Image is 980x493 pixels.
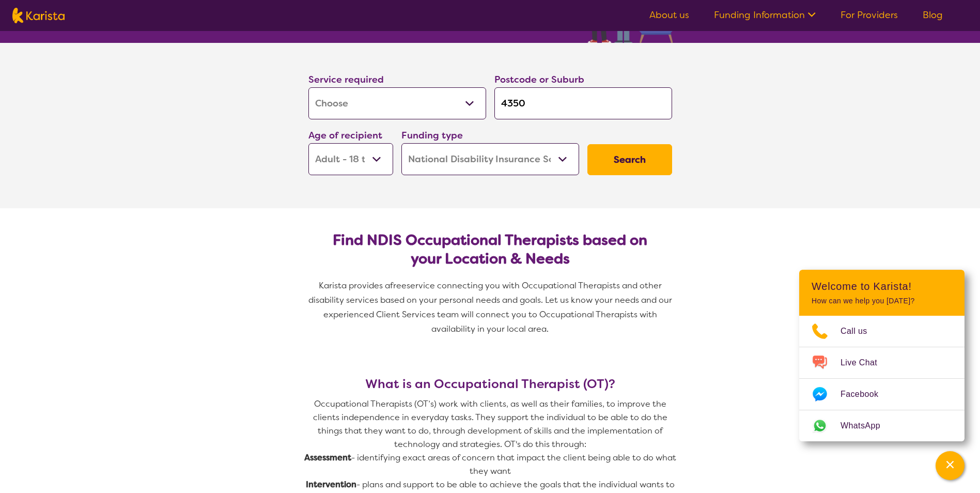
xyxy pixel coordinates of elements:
span: Call us [841,323,880,339]
label: Postcode or Suburb [494,73,584,86]
p: Occupational Therapists (OT’s) work with clients, as well as their families, to improve the clien... [304,397,676,451]
h2: Welcome to Karista! [812,280,952,292]
span: Live Chat [841,355,890,371]
button: Search [587,144,672,175]
p: - identifying exact areas of concern that impact the client being able to do what they want [304,451,676,478]
input: Type [494,87,672,119]
p: How can we help you [DATE]? [812,297,952,305]
strong: Intervention [306,479,356,490]
a: Blog [923,9,943,21]
div: Channel Menu [799,270,965,441]
span: WhatsApp [841,418,893,434]
a: About us [649,9,689,21]
label: Service required [308,73,384,86]
span: Karista provides a [319,280,390,291]
a: Web link opens in a new tab. [799,410,965,441]
strong: Assessment [304,452,351,463]
h2: Find NDIS Occupational Therapists based on your Location & Needs [317,231,664,268]
img: Karista logo [12,8,65,23]
a: Funding Information [714,9,816,21]
label: Funding type [401,129,463,142]
a: For Providers [841,9,898,21]
span: free [390,280,407,291]
span: service connecting you with Occupational Therapists and other disability services based on your p... [308,280,674,334]
span: Facebook [841,387,891,402]
p: - plans and support to be able to achieve the goals that the individual wants to [304,478,676,491]
h3: What is an Occupational Therapist (OT)? [304,377,676,391]
ul: Choose channel [799,316,965,441]
button: Channel Menu [936,451,965,480]
label: Age of recipient [308,129,382,142]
